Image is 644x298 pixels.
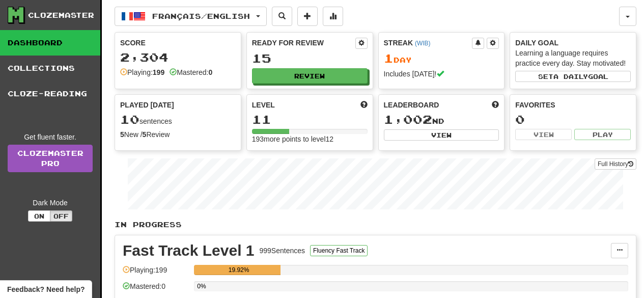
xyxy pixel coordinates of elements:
[515,113,631,126] div: 0
[515,38,631,48] div: Daily Goal
[115,7,267,26] button: Français/English
[8,198,93,208] div: Dark Mode
[120,113,236,126] div: sentences
[415,40,430,47] a: (WIB)
[120,100,174,110] span: Played [DATE]
[515,129,572,140] button: View
[595,158,636,170] button: Full History
[384,51,394,65] span: 1
[384,38,472,48] div: Streak
[8,145,93,172] a: ClozemasterPro
[252,113,368,126] div: 11
[170,67,212,77] div: Mastered:
[252,38,355,48] div: Ready for Review
[384,113,499,126] div: nd
[28,10,94,20] div: Clozemaster
[123,281,189,298] div: Mastered: 0
[384,69,499,79] div: Includes [DATE]!
[8,132,93,142] div: Get fluent faster.
[384,129,499,141] button: View
[360,100,368,110] span: Score more points to level up
[120,51,236,64] div: 2,304
[152,12,250,20] span: Français / English
[252,134,368,144] div: 193 more points to level 12
[50,210,72,222] button: Off
[384,100,439,110] span: Leaderboard
[153,68,164,76] strong: 199
[197,265,281,275] div: 19.92%
[515,71,631,82] button: Seta dailygoal
[515,100,631,110] div: Favorites
[7,284,85,294] span: Open feedback widget
[115,220,636,230] p: In Progress
[252,100,275,110] span: Level
[323,7,343,26] button: More stats
[123,265,189,282] div: Playing: 199
[272,7,292,26] button: Search sentences
[384,52,499,65] div: Day
[310,245,368,256] button: Fluency Fast Track
[120,112,139,126] span: 10
[120,67,164,77] div: Playing:
[492,100,499,110] span: This week in points, UTC
[252,68,368,84] button: Review
[123,243,255,258] div: Fast Track Level 1
[143,130,147,139] strong: 5
[297,7,318,26] button: Add sentence to collection
[260,246,305,256] div: 999 Sentences
[120,129,236,140] div: New / Review
[208,68,212,76] strong: 0
[252,52,368,65] div: 15
[120,38,236,48] div: Score
[384,112,432,126] span: 1,002
[574,129,631,140] button: Play
[28,210,50,222] button: On
[120,130,124,139] strong: 5
[553,73,588,80] span: a daily
[515,48,631,68] div: Learning a language requires practice every day. Stay motivated!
